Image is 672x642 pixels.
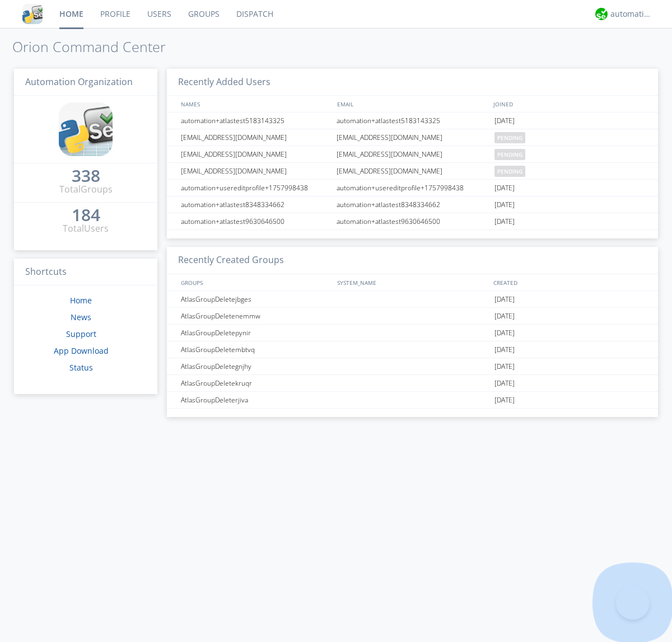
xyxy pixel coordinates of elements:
[334,129,492,146] div: [EMAIL_ADDRESS][DOMAIN_NAME]
[167,69,658,96] h3: Recently Added Users
[178,196,333,213] div: automation+atlastest8348334662
[14,259,157,286] h3: Shortcuts
[178,274,332,290] div: GROUPS
[25,76,133,88] span: Automation Organization
[334,196,492,213] div: automation+atlastest8348334662
[494,358,515,375] span: [DATE]
[334,213,492,229] div: automation+atlastest9630646500
[167,358,658,375] a: AtlasGroupDeletegnjhy[DATE]
[494,392,515,409] span: [DATE]
[167,146,658,163] a: [EMAIL_ADDRESS][DOMAIN_NAME][EMAIL_ADDRESS][DOMAIN_NAME]pending
[178,146,333,162] div: [EMAIL_ADDRESS][DOMAIN_NAME]
[494,132,525,143] span: pending
[178,291,333,307] div: AtlasGroupDeletejbges
[71,312,91,322] a: News
[494,149,525,160] span: pending
[167,163,658,180] a: [EMAIL_ADDRESS][DOMAIN_NAME][EMAIL_ADDRESS][DOMAIN_NAME]pending
[22,4,43,24] img: cddb5a64eb264b2086981ab96f4c1ba7
[167,341,658,358] a: AtlasGroupDeletembtvq[DATE]
[334,96,491,112] div: EMAIL
[616,586,650,620] iframe: Toggle Customer Support
[178,113,333,129] div: automation+atlastest5183143325
[63,222,109,235] div: Total Users
[334,163,492,179] div: [EMAIL_ADDRESS][DOMAIN_NAME]
[178,325,333,341] div: AtlasGroupDeletepynir
[494,113,515,129] span: [DATE]
[178,129,333,146] div: [EMAIL_ADDRESS][DOMAIN_NAME]
[178,392,333,408] div: AtlasGroupDeleterjiva
[178,163,333,179] div: [EMAIL_ADDRESS][DOMAIN_NAME]
[70,295,92,306] a: Home
[69,362,93,373] a: Status
[178,96,332,112] div: NAMES
[167,129,658,146] a: [EMAIL_ADDRESS][DOMAIN_NAME][EMAIL_ADDRESS][DOMAIN_NAME]pending
[494,166,525,177] span: pending
[494,308,515,325] span: [DATE]
[178,341,333,358] div: AtlasGroupDeletembtvq
[167,291,658,308] a: AtlasGroupDeletejbges[DATE]
[178,375,333,391] div: AtlasGroupDeletekruqr
[491,274,647,290] div: CREATED
[178,213,333,229] div: automation+atlastest9630646500
[610,8,652,20] div: automation+atlas
[72,209,100,222] a: 184
[334,113,492,129] div: automation+atlastest5183143325
[494,180,515,196] span: [DATE]
[595,8,608,20] img: d2d01cd9b4174d08988066c6d424eccd
[59,183,113,196] div: Total Groups
[167,392,658,409] a: AtlasGroupDeleterjiva[DATE]
[66,329,96,339] a: Support
[167,180,658,196] a: automation+usereditprofile+1757998438automation+usereditprofile+1757998438[DATE]
[334,146,492,162] div: [EMAIL_ADDRESS][DOMAIN_NAME]
[494,291,515,308] span: [DATE]
[491,96,647,112] div: JOINED
[334,180,492,196] div: automation+usereditprofile+1757998438
[167,375,658,392] a: AtlasGroupDeletekruqr[DATE]
[494,196,515,213] span: [DATE]
[494,213,515,230] span: [DATE]
[167,325,658,341] a: AtlasGroupDeletepynir[DATE]
[178,358,333,374] div: AtlasGroupDeletegnjhy
[178,180,333,196] div: automation+usereditprofile+1757998438
[494,325,515,341] span: [DATE]
[167,247,658,274] h3: Recently Created Groups
[167,308,658,325] a: AtlasGroupDeletenemmw[DATE]
[178,308,333,324] div: AtlasGroupDeletenemmw
[167,113,658,129] a: automation+atlastest5183143325automation+atlastest5183143325[DATE]
[167,196,658,213] a: automation+atlastest8348334662automation+atlastest8348334662[DATE]
[59,102,113,156] img: cddb5a64eb264b2086981ab96f4c1ba7
[72,170,100,183] a: 338
[167,213,658,230] a: automation+atlastest9630646500automation+atlastest9630646500[DATE]
[494,341,515,358] span: [DATE]
[72,170,100,181] div: 338
[494,375,515,392] span: [DATE]
[334,274,491,290] div: SYSTEM_NAME
[72,209,100,221] div: 184
[54,345,109,356] a: App Download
